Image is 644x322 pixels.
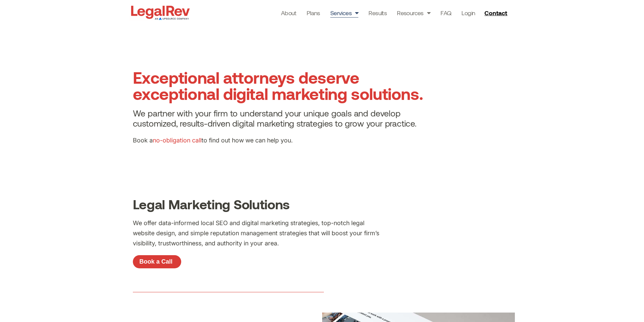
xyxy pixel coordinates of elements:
[139,259,172,265] span: Book a Call
[133,108,434,129] h4: We partner with your firm to understand your unique goals and develop customized, results-driven ...
[330,8,359,18] a: Services
[133,197,511,211] h2: Legal Marketing Solutions
[440,8,451,18] a: FAQ
[281,8,296,18] a: About
[133,218,379,248] p: We offer data-informed local SEO and digital marketing strategies, top-notch legal website design...
[153,137,201,144] a: no-obligation call
[281,8,475,18] nav: Menu
[482,7,511,18] a: Contact
[484,10,507,16] span: Contact
[133,255,181,269] a: Book a Call
[461,8,475,18] a: Login
[368,8,387,18] a: Results
[133,69,434,102] h1: Exceptional attorneys deserve exceptional digital marketing solutions.
[307,8,320,18] a: Plans
[133,135,434,145] p: Book a to find out how we can help you.​
[397,8,430,18] a: Resources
